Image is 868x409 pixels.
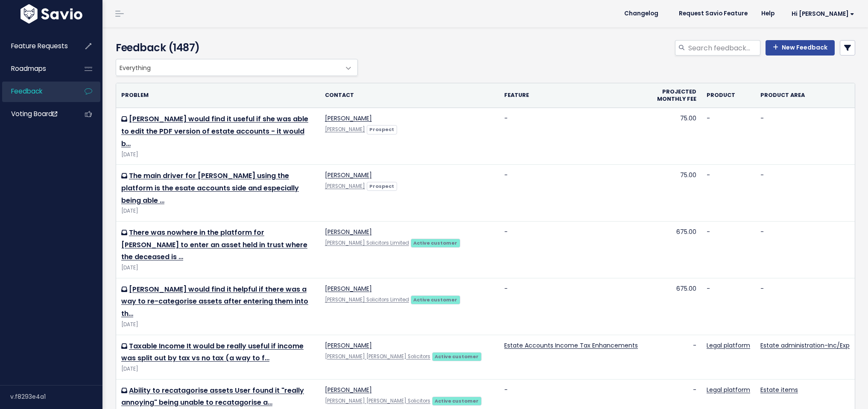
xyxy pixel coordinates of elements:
span: Hi [PERSON_NAME] [792,11,854,17]
a: The main driver for [PERSON_NAME] using the platform is the esate accounts side and especially be... [121,171,299,205]
td: - [499,165,643,222]
td: - [499,108,643,165]
a: Estate administration-Inc/Exp [760,341,850,350]
a: Ability to recatagorise assets User found it "really annoying" being unable to recatagorise a… [121,386,304,408]
a: [PERSON_NAME] Solicitors Limited [325,240,409,246]
td: - [755,108,855,165]
th: Contact [320,83,499,108]
td: - [755,165,855,222]
td: - [499,221,643,278]
a: Legal platform [707,341,750,350]
div: [DATE] [121,365,315,374]
h4: Feedback (1487) [116,40,354,56]
a: [PERSON_NAME] would find it helpful if there was a way to re-categorise assets after entering the... [121,284,308,319]
a: Taxable Income It would be really useful if income was split out by tax vs no tax (a way to f… [121,341,304,363]
span: Feedback [11,87,42,96]
a: Help [754,7,781,20]
a: Feature Requests [2,36,71,56]
div: v.f8293e4a1 [10,386,102,408]
th: Product Area [755,83,855,108]
td: - [701,165,755,222]
a: Voting Board [2,104,71,124]
img: logo-white.9d6f32f41409.svg [18,4,85,23]
a: Request Savio Feature [672,7,754,20]
strong: Active customer [435,353,479,360]
td: 675.00 [643,221,701,278]
strong: Active customer [435,397,479,404]
a: [PERSON_NAME] [325,284,372,293]
td: 675.00 [643,278,701,335]
a: Active customer [411,295,460,304]
div: [DATE] [121,320,315,329]
a: [PERSON_NAME] [325,228,372,236]
td: - [701,221,755,278]
th: Product [701,83,755,108]
th: Problem [116,83,320,108]
strong: Prospect [369,183,394,190]
td: 75.00 [643,165,701,222]
input: Search feedback... [687,40,760,56]
a: There was nowhere in the platform for [PERSON_NAME] to enter an asset held in trust where the dec... [121,228,307,262]
strong: Active customer [413,296,457,303]
span: Voting Board [11,109,57,118]
td: - [499,278,643,335]
div: [DATE] [121,263,315,272]
a: [PERSON_NAME] [PERSON_NAME] Solicitors [325,397,430,404]
strong: Prospect [369,126,394,133]
a: [PERSON_NAME] [325,126,365,133]
td: - [701,108,755,165]
div: [DATE] [121,207,315,216]
a: Roadmaps [2,59,71,79]
a: [PERSON_NAME] [325,114,372,123]
span: Changelog [624,11,658,17]
a: New Feedback [766,40,835,56]
a: Feedback [2,82,71,101]
a: [PERSON_NAME] Solicitors Limited [325,296,409,303]
td: 75.00 [643,108,701,165]
td: - [755,221,855,278]
a: [PERSON_NAME] [325,171,372,179]
td: - [643,335,701,379]
span: Roadmaps [11,64,46,73]
a: Legal platform [707,386,750,394]
a: [PERSON_NAME] [325,386,372,394]
span: Everything [116,59,358,76]
a: Prospect [367,125,397,133]
a: [PERSON_NAME] [325,341,372,350]
a: [PERSON_NAME] [325,183,365,190]
span: Everything [116,59,340,76]
div: [DATE] [121,150,315,159]
a: Estate items [760,386,798,394]
a: [PERSON_NAME] [PERSON_NAME] Solicitors [325,353,430,360]
a: Active customer [411,238,460,247]
td: - [755,278,855,335]
span: Feature Requests [11,41,68,50]
a: Estate Accounts Income Tax Enhancements [504,341,638,350]
th: Projected monthly fee [643,83,701,108]
strong: Active customer [413,240,457,246]
th: Feature [499,83,643,108]
a: Hi [PERSON_NAME] [781,7,861,20]
a: Active customer [432,396,482,405]
a: Active customer [432,352,482,360]
a: Prospect [367,181,397,190]
td: - [701,278,755,335]
a: [PERSON_NAME] would find it useful if she was able to edit the PDF version of estate accounts - i... [121,114,308,149]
